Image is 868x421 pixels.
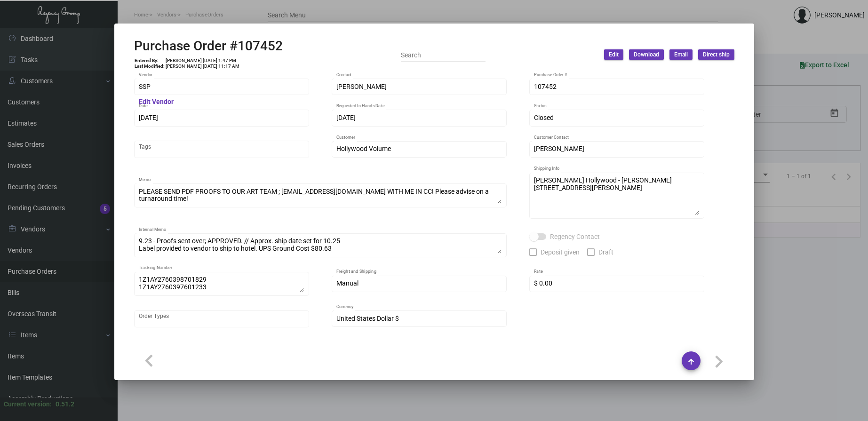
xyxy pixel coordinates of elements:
[550,231,600,242] span: Regency Contact
[56,399,74,409] div: 0.51.2
[165,64,240,69] td: [PERSON_NAME] [DATE] 11:17 AM
[336,279,358,287] span: Manual
[534,114,554,121] span: Closed
[134,58,165,64] td: Entered By:
[165,58,240,64] td: [PERSON_NAME] [DATE] 1:47 PM
[609,51,619,59] span: Edit
[629,49,664,60] button: Download
[134,64,165,69] td: Last Modified:
[598,246,613,258] span: Draft
[703,51,730,59] span: Direct ship
[634,51,659,59] span: Download
[698,49,734,60] button: Direct ship
[4,399,52,409] div: Current version:
[604,49,623,60] button: Edit
[139,98,174,106] mat-hint: Edit Vendor
[134,38,283,54] h2: Purchase Order #107452
[674,51,688,59] span: Email
[669,49,693,60] button: Email
[541,246,580,258] span: Deposit given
